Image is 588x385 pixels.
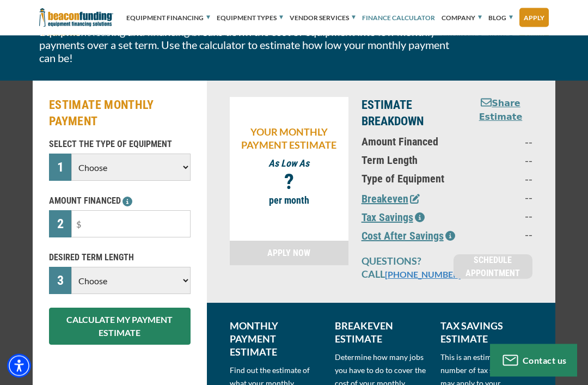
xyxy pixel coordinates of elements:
p: DESIRED TERM LENGTH [49,252,191,265]
a: Company [442,2,482,34]
p: AMOUNT FINANCED [49,195,191,208]
a: Equipment Financing [126,2,210,34]
div: 1 [49,154,71,181]
div: 2 [49,211,71,238]
h2: ESTIMATE MONTHLY PAYMENT [49,97,191,130]
p: ? [235,176,343,189]
p: -- [469,210,532,223]
p: YOUR MONTHLY PAYMENT ESTIMATE [235,126,343,152]
div: Accessibility Menu [7,354,31,378]
a: Blog [488,2,513,34]
a: Finance Calculator [362,2,435,34]
p: Term Length [362,154,456,167]
button: CALCULATE MY PAYMENT ESTIMATE [49,308,191,345]
p: BREAKEVEN ESTIMATE [335,320,427,346]
p: -- [469,228,532,241]
button: Tax Savings [362,210,425,226]
p: Type of Equipment [362,173,456,186]
a: SCHEDULE APPOINTMENT [454,255,532,279]
a: Apply [519,8,549,27]
a: Equipment Types [217,2,283,34]
button: Cost After Savings [362,228,455,245]
p: As Low As [235,157,343,170]
a: APPLY NOW [230,241,348,266]
p: ESTIMATE BREAKDOWN [362,97,456,130]
input: $ [71,211,191,238]
p: -- [469,136,532,149]
p: QUESTIONS? CALL [362,255,440,282]
p: -- [469,154,532,167]
p: TAX SAVINGS ESTIMATE [440,320,532,346]
p: per month [235,194,343,207]
a: call (847) 897-2499 [385,270,461,280]
button: Contact us [490,344,577,377]
p: Amount Financed [362,136,456,149]
p: Equipment leasing and financing breaks down the cost of equipment into low monthly payments over ... [39,26,462,65]
span: Contact us [523,355,567,365]
div: 3 [49,267,71,295]
p: -- [469,191,532,204]
p: SELECT THE TYPE OF EQUIPMENT [49,138,191,151]
p: -- [469,173,532,186]
p: MONTHLY PAYMENT ESTIMATE [230,320,322,359]
a: Vendor Services [290,2,356,34]
button: Share Estimate [469,97,532,124]
button: Breakeven [362,191,420,207]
